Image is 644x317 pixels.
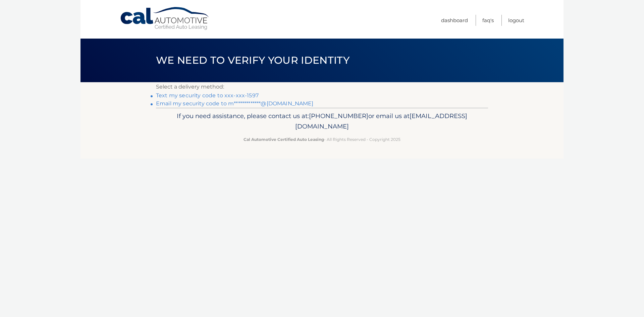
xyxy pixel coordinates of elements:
[309,112,368,120] span: [PHONE_NUMBER]
[156,82,488,92] p: Select a delivery method:
[120,7,210,31] a: Cal Automotive
[160,111,484,132] p: If you need assistance, please contact us at: or email us at
[160,136,484,143] p: - All Rights Reserved - Copyright 2025
[156,92,259,99] a: Text my security code to xxx-xxx-1597
[482,15,494,26] a: FAQ's
[244,137,324,142] strong: Cal Automotive Certified Auto Leasing
[156,54,350,66] span: We need to verify your identity
[441,15,468,26] a: Dashboard
[508,15,524,26] a: Logout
